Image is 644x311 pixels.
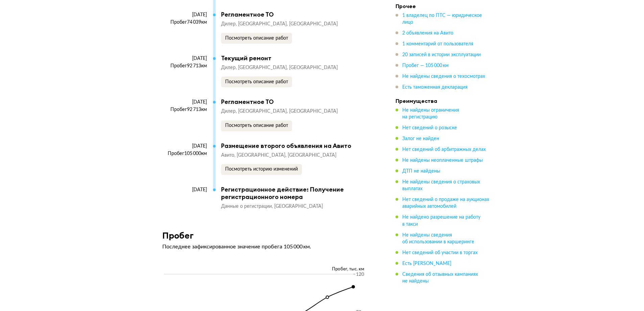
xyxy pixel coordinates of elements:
[237,153,336,158] span: [GEOGRAPHIC_DATA], [GEOGRAPHIC_DATA]
[402,42,473,46] span: 1 комментарий от пользователя
[221,204,274,209] span: Данные о регистрации
[221,76,292,87] button: Посмотреть описание работ
[402,272,478,283] span: Сведения об отзывных кампаниях не найдены
[402,158,483,163] span: Не найдены неоплаченные штрафы
[238,109,338,114] span: [GEOGRAPHIC_DATA], [GEOGRAPHIC_DATA]
[402,74,485,79] span: Не найдены сведения о техосмотрах
[402,31,453,36] span: 2 объявления на Авито
[402,261,451,266] span: Есть [PERSON_NAME]
[356,272,364,277] tspan: 120
[238,22,338,26] span: [GEOGRAPHIC_DATA], [GEOGRAPHIC_DATA]
[221,164,302,175] button: Посмотреть историю изменений
[402,232,474,244] span: Не найдены сведения об использовании в каршеринге
[221,120,292,131] button: Посмотреть описание работ
[221,65,238,70] span: Дилер
[402,136,439,141] span: Залог не найден
[162,19,207,25] div: Пробег 74 039 км
[162,12,207,18] div: [DATE]
[221,142,368,150] div: Размещение второго объявления на Авито
[162,107,207,113] div: Пробег 92 713 км
[402,250,478,255] span: Нет сведений об участии в торгах
[162,187,207,193] div: [DATE]
[221,22,238,26] span: Дилер
[162,143,207,149] div: [DATE]
[221,33,292,44] button: Посмотреть описание работ
[402,85,468,90] span: Есть таможенная декларация
[238,65,338,70] span: [GEOGRAPHIC_DATA], [GEOGRAPHIC_DATA]
[225,167,298,172] span: Посмотреть историю изменений
[402,108,459,119] span: Не найдены ограничения на регистрацию
[162,63,207,69] div: Пробег 92 713 км
[225,36,288,41] span: Посмотреть описание работ
[221,109,238,114] span: Дилер
[221,98,368,106] div: Регламентное ТО
[402,215,480,226] span: Не найдено разрешение на работу в такси
[162,243,375,250] p: Последнее зафиксированное значение пробега 105 000 км.
[162,266,375,272] div: Пробег, тыс. км
[162,55,207,62] div: [DATE]
[402,180,480,191] span: Не найдены сведения о страховых выплатах
[225,123,288,128] span: Посмотреть описание работ
[221,153,237,158] span: Авито
[162,99,207,105] div: [DATE]
[402,126,457,130] span: Нет сведений о розыске
[402,169,440,174] span: ДТП не найдены
[396,3,490,9] h4: Прочее
[402,63,449,68] span: Пробег — 105 000 км
[402,13,482,25] span: 1 владелец по ПТС — юридическое лицо
[402,197,489,209] span: Нет сведений о продаже на аукционах аварийных автомобилей
[162,151,207,157] div: Пробег 105 000 км
[396,97,490,104] h4: Преимущества
[162,230,194,241] h3: Пробег
[225,80,288,84] span: Посмотреть описание работ
[221,54,368,62] div: Текущий ремонт
[221,11,368,18] div: Регламентное ТО
[402,52,481,57] span: 20 записей в истории эксплуатации
[221,186,368,201] div: Регистрационное действие: Получение регистрационного номера
[274,204,323,209] span: [GEOGRAPHIC_DATA]
[402,147,486,152] span: Нет сведений об арбитражных делах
